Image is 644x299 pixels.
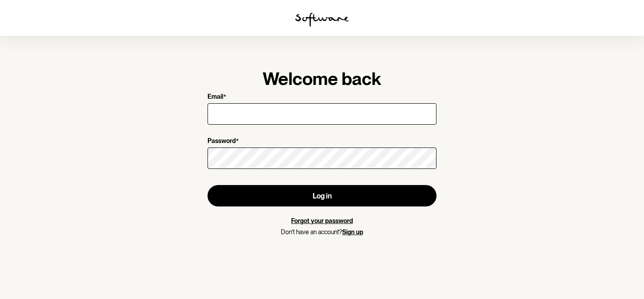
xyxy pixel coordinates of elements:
[208,68,436,89] h1: Welcome back
[208,185,436,206] button: Log in
[208,228,436,236] p: Don't have an account?
[208,93,223,101] p: Email
[208,137,236,146] p: Password
[291,217,353,224] a: Forgot your password
[342,228,363,236] a: Sign up
[295,13,349,27] img: software logo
